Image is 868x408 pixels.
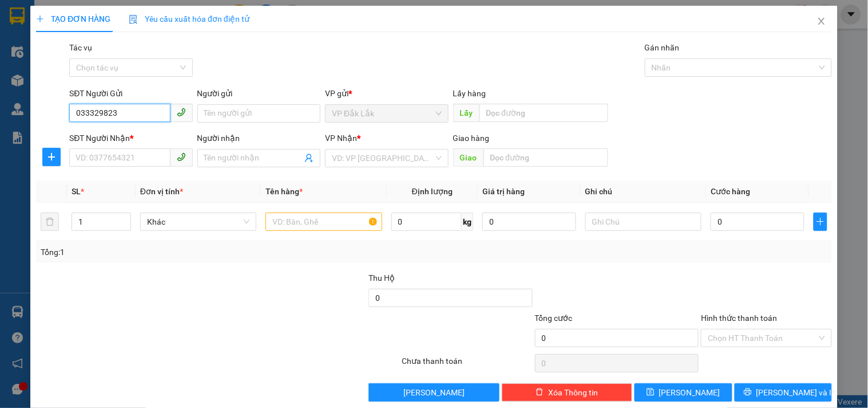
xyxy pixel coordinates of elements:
span: Giá trị hàng [482,187,525,196]
span: plus [43,152,60,162]
span: [PERSON_NAME] [403,386,465,399]
button: plus [42,148,61,166]
span: Khác [147,213,249,230]
span: printer [744,388,752,397]
button: [PERSON_NAME] [368,383,499,402]
div: SĐT Người Gửi [69,87,192,100]
span: TẠO ĐƠN HÀNG [36,14,110,23]
span: Đơn vị tính [140,187,183,196]
input: Dọc đường [483,148,608,167]
span: Giao [453,148,483,167]
button: deleteXóa Thông tin [502,383,632,402]
span: Giao hàng [453,134,490,143]
span: user-add [304,154,314,163]
span: delete [536,388,544,397]
button: save[PERSON_NAME] [635,383,732,402]
span: kg [462,213,473,231]
div: SĐT Người Nhận [69,132,192,144]
span: Lấy hàng [453,89,486,98]
input: Ghi Chú [585,213,701,231]
label: Hình thức thanh toán [701,313,777,323]
span: close [817,17,826,26]
img: icon [129,15,138,24]
input: Dọc đường [479,104,608,122]
span: Tên hàng [265,187,303,196]
input: 0 [482,213,576,231]
div: Tổng: 1 [41,246,336,258]
span: Xóa Thông tin [548,386,598,399]
div: VP gửi [325,87,448,100]
span: plus [36,15,44,23]
label: Gán nhãn [645,43,680,52]
button: plus [814,213,827,231]
span: VP Đắk Lắk [332,105,441,122]
span: Yêu cầu xuất hóa đơn điện tử [129,14,249,23]
div: Người gửi [197,87,320,100]
span: Cước hàng [711,187,750,196]
div: Chưa thanh toán [401,355,533,375]
th: Ghi chú [581,181,706,203]
span: [PERSON_NAME] [659,386,720,399]
span: phone [177,152,186,162]
span: VP Nhận [325,134,357,143]
button: printer[PERSON_NAME] và In [735,383,832,402]
span: Thu Hộ [368,273,395,283]
span: SL [72,187,81,196]
span: [PERSON_NAME] và In [756,386,837,399]
span: Định lượng [412,187,453,196]
span: Lấy [453,104,479,122]
button: delete [41,213,59,231]
span: phone [177,108,186,117]
span: save [647,388,655,397]
input: VD: Bàn, Ghế [265,213,382,231]
div: Người nhận [197,132,320,144]
label: Tác vụ [69,43,92,52]
button: Close [806,6,838,38]
span: plus [814,217,827,226]
span: Tổng cước [535,313,573,323]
